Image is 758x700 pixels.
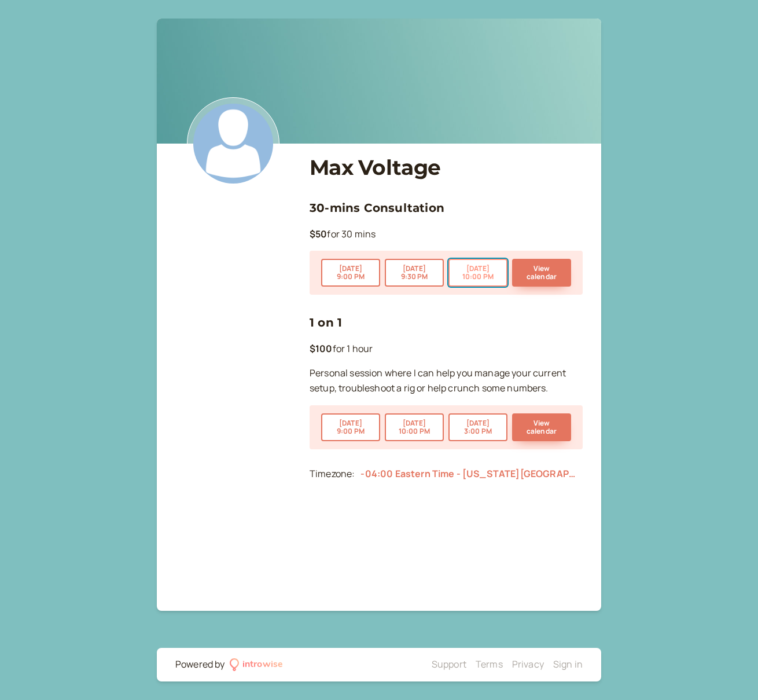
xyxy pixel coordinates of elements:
button: [DATE]9:00 PM [321,259,380,287]
button: [DATE]9:00 PM [321,413,380,441]
h1: Max Voltage [310,155,583,180]
b: $50 [310,228,327,240]
a: introwise [230,657,284,672]
p: for 30 mins [310,227,583,242]
button: [DATE]9:30 PM [385,259,444,287]
div: Timezone: [310,467,355,482]
button: View calendar [512,259,571,287]
a: Sign in [553,658,583,670]
button: [DATE]3:00 PM [448,413,507,441]
b: $100 [310,342,333,355]
a: Terms [476,658,503,670]
button: View calendar [512,413,571,441]
div: Powered by [175,657,225,672]
p: for 1 hour [310,342,583,357]
button: [DATE]10:00 PM [385,413,444,441]
button: [DATE]10:00 PM [448,259,507,287]
a: Privacy [512,658,544,670]
a: 30-mins Consultation [310,201,444,215]
a: 1 on 1 [310,316,342,329]
p: Personal session where I can help you manage your current setup, troubleshoot a rig or help crunc... [310,366,583,396]
a: Support [432,658,466,670]
div: introwise [242,657,283,672]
